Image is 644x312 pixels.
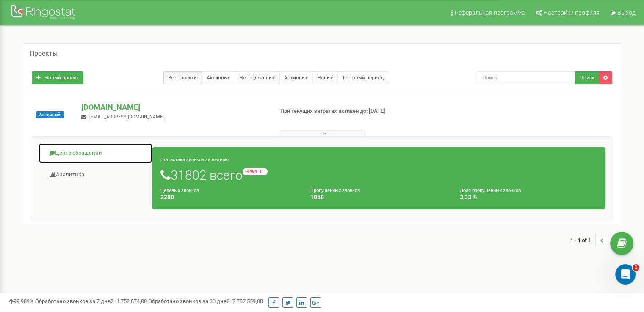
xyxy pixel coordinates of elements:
[310,194,448,200] h4: 1058
[460,194,597,200] h4: 3,33 %
[160,188,199,193] small: Целевых звонков
[570,234,595,246] span: 1 - 1 of 1
[575,71,599,84] button: Поиск
[8,298,34,304] span: 99,989%
[570,225,621,255] nav: ...
[312,71,338,84] a: Новые
[30,50,58,57] h5: Проекты
[279,71,313,84] a: Архивные
[633,264,639,271] span: 1
[617,9,636,16] span: Выход
[116,298,147,304] u: 1 752 874,00
[460,188,521,193] small: Доля пропущенных звонков
[39,164,152,185] a: Аналитика
[235,71,280,84] a: Непродленные
[148,298,263,304] span: Обработано звонков за 30 дней :
[39,143,152,164] a: Центр обращений
[615,264,636,285] iframe: Intercom live chat
[160,168,597,182] h1: 31802 всего
[232,298,263,304] u: 7 787 559,00
[36,111,64,118] span: Активный
[544,9,600,16] span: Настройки профиля
[202,71,235,84] a: Активные
[337,71,388,84] a: Тестовый период
[32,71,83,84] a: Новый проект
[160,157,229,162] small: Статистика звонков за неделю
[310,188,360,193] small: Пропущенных звонков
[280,107,416,115] p: При текущих затратах активен до: [DATE]
[81,102,266,113] p: [DOMAIN_NAME]
[477,71,575,84] input: Поиск
[35,298,147,304] span: Обработано звонков за 7 дней :
[160,194,298,200] h4: 2280
[163,71,202,84] a: Все проекты
[89,114,164,120] span: [EMAIL_ADDRESS][DOMAIN_NAME]
[243,168,268,175] small: -4464
[455,9,525,16] span: Реферальная программа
